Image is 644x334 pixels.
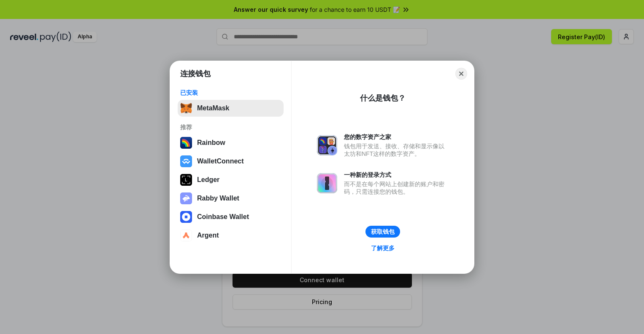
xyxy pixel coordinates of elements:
h1: 连接钱包 [180,69,211,79]
button: Close [455,68,467,80]
div: 钱包用于发送、接收、存储和显示像以太坊和NFT这样的数字资产。 [344,142,449,158]
div: WalletConnect [197,158,244,165]
div: Coinbase Wallet [197,213,249,221]
img: svg+xml,%3Csvg%20xmlns%3D%22http%3A%2F%2Fwww.w3.org%2F2000%2Fsvg%22%20fill%3D%22none%22%20viewBox... [180,192,192,204]
button: WalletConnect [178,153,284,170]
div: Rabby Wallet [197,195,239,202]
button: MetaMask [178,100,284,117]
div: 一种新的登录方式 [344,171,449,179]
img: svg+xml,%3Csvg%20width%3D%2228%22%20height%3D%2228%22%20viewBox%3D%220%200%2028%2028%22%20fill%3D... [180,230,192,241]
div: 什么是钱包？ [360,93,406,103]
img: svg+xml,%3Csvg%20width%3D%2228%22%20height%3D%2228%22%20viewBox%3D%220%200%2028%2028%22%20fill%3D... [180,155,192,167]
img: svg+xml,%3Csvg%20xmlns%3D%22http%3A%2F%2Fwww.w3.org%2F2000%2Fsvg%22%20width%3D%2228%22%20height%3... [180,174,192,186]
button: Coinbase Wallet [178,208,284,225]
button: Rabby Wallet [178,190,284,207]
img: svg+xml,%3Csvg%20width%3D%22120%22%20height%3D%22120%22%20viewBox%3D%220%200%20120%20120%22%20fil... [180,137,192,149]
div: Argent [197,232,219,239]
div: 推荐 [180,123,281,131]
img: svg+xml,%3Csvg%20fill%3D%22none%22%20height%3D%2233%22%20viewBox%3D%220%200%2035%2033%22%20width%... [180,102,192,114]
button: 获取钱包 [365,226,400,238]
div: 您的数字资产之家 [344,133,449,141]
div: 而不是在每个网站上创建新的账户和密码，只需连接您的钱包。 [344,180,449,195]
div: 了解更多 [371,244,395,252]
button: Ledger [178,171,284,188]
a: 了解更多 [366,243,400,254]
img: svg+xml,%3Csvg%20width%3D%2228%22%20height%3D%2228%22%20viewBox%3D%220%200%2028%2028%22%20fill%3D... [180,211,192,223]
div: 获取钱包 [371,228,395,235]
div: 已安装 [180,89,281,96]
button: Rainbow [178,134,284,151]
div: Rainbow [197,139,225,147]
img: svg+xml,%3Csvg%20xmlns%3D%22http%3A%2F%2Fwww.w3.org%2F2000%2Fsvg%22%20fill%3D%22none%22%20viewBox... [317,135,337,155]
button: Argent [178,227,284,244]
div: Ledger [197,176,219,184]
img: svg+xml,%3Csvg%20xmlns%3D%22http%3A%2F%2Fwww.w3.org%2F2000%2Fsvg%22%20fill%3D%22none%22%20viewBox... [317,173,337,193]
div: MetaMask [197,104,229,112]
